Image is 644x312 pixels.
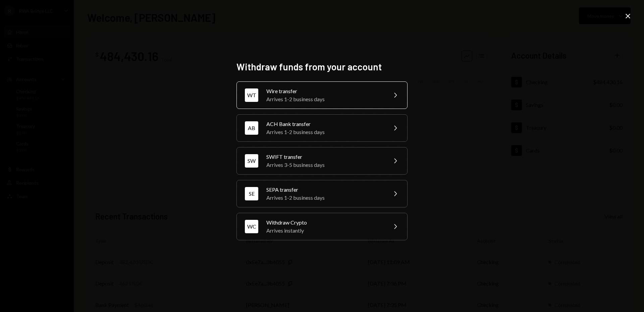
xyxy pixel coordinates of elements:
div: WC [245,220,258,233]
div: SWIFT transfer [266,153,383,161]
div: ACH Bank transfer [266,120,383,128]
button: ABACH Bank transferArrives 1-2 business days [236,114,408,142]
div: SE [245,187,258,200]
button: WTWire transferArrives 1-2 business days [236,81,408,109]
div: Arrives instantly [266,227,383,235]
button: SESEPA transferArrives 1-2 business days [236,180,408,207]
button: SWSWIFT transferArrives 3-5 business days [236,147,408,175]
div: AB [245,121,258,135]
div: SEPA transfer [266,186,383,194]
div: WT [245,88,258,102]
div: Arrives 1-2 business days [266,194,383,202]
div: Arrives 1-2 business days [266,95,383,103]
div: Arrives 3-5 business days [266,161,383,169]
div: SW [245,154,258,168]
div: Wire transfer [266,87,383,95]
h2: Withdraw funds from your account [236,60,408,73]
div: Arrives 1-2 business days [266,128,383,136]
button: WCWithdraw CryptoArrives instantly [236,213,408,240]
div: Withdraw Crypto [266,219,383,227]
